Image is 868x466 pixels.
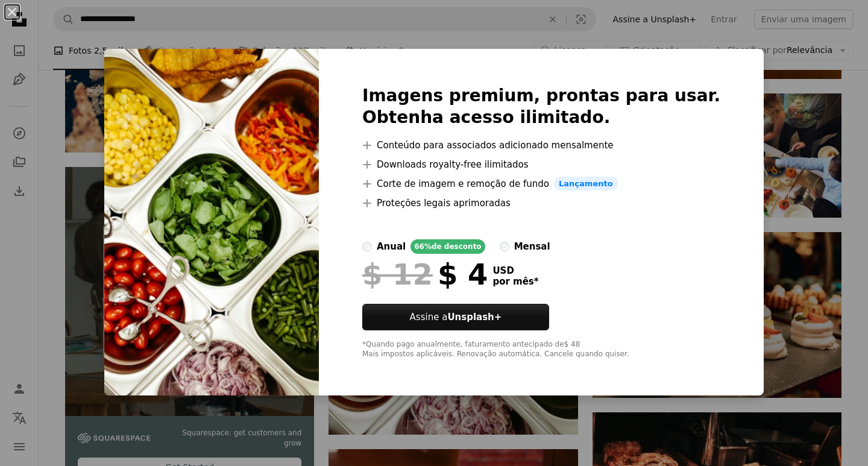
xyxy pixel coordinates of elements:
div: *Quando pago anualmente, faturamento antecipado de $ 48 Mais impostos aplicáveis. Renovação autom... [362,340,720,359]
li: Proteções legais aprimoradas [362,196,720,210]
span: $ 12 [362,259,433,290]
div: 66% de desconto [410,239,485,254]
li: Conteúdo para associados adicionado mensalmente [362,138,720,153]
input: anual66%de desconto [362,242,372,251]
div: mensal [514,239,550,254]
div: $ 4 [362,259,488,290]
li: Downloads royalty-free ilimitados [362,157,720,172]
span: Lançamento [554,177,618,191]
div: anual [377,239,406,254]
h2: Imagens premium, prontas para usar. Obtenha acesso ilimitado. [362,85,720,128]
span: por mês * [492,276,538,287]
li: Corte de imagem e remoção de fundo [362,177,720,191]
img: premium_photo-1666919621440-c883c880d482 [104,49,319,396]
strong: Unsplash+ [447,312,502,323]
button: Assine aUnsplash+ [362,304,549,330]
span: USD [492,265,538,276]
input: mensal [500,242,509,251]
